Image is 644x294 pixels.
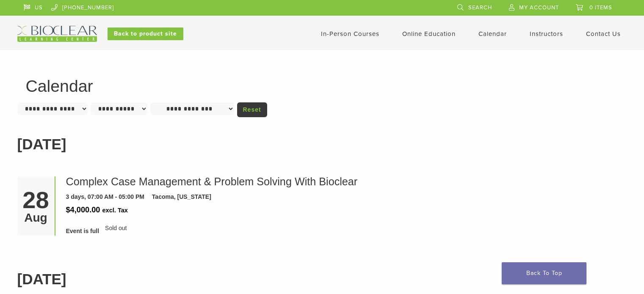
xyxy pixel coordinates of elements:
span: excl. Tax [102,207,127,214]
h2: [DATE] [17,133,627,156]
div: Sold out [66,224,621,240]
span: Search [468,4,492,11]
h2: [DATE] [17,268,627,291]
div: 3 days, 07:00 AM - 05:00 PM [66,192,144,201]
img: Bioclear [17,26,97,42]
span: My Account [519,4,559,11]
a: Calendar [478,30,507,38]
a: Online Education [402,30,456,38]
a: Back to product site [108,27,183,40]
h1: Calendar [26,78,619,94]
div: 28 [20,188,52,212]
span: 0 items [589,4,612,11]
div: Tacoma, [US_STATE] [152,192,211,201]
a: Reset [237,102,267,117]
a: In-Person Courses [321,30,379,38]
div: Aug [20,212,52,224]
a: Back To Top [502,262,586,284]
a: Contact Us [586,30,621,38]
span: Event is full [66,227,100,236]
span: $4,000.00 [66,206,100,214]
a: Instructors [530,30,563,38]
a: Complex Case Management & Problem Solving With Bioclear [66,176,358,187]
